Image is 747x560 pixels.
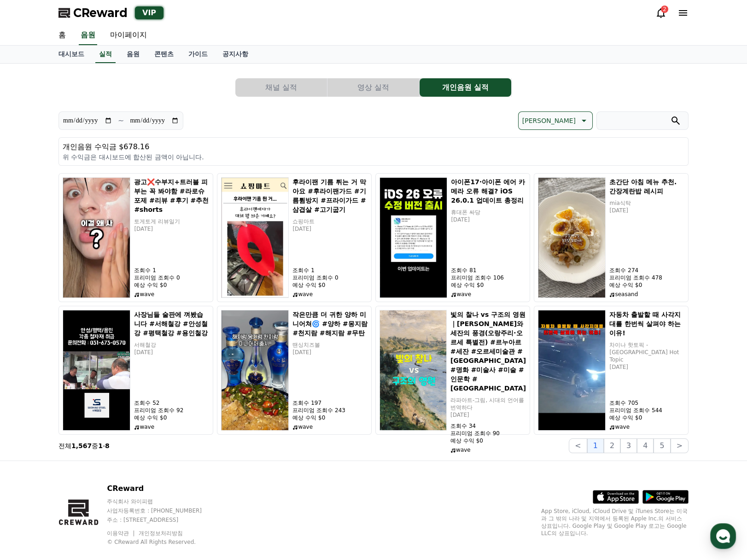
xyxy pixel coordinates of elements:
p: wave [609,423,684,431]
a: 개인음원 실적 [420,78,512,97]
p: 프리미엄 조회수 478 [609,274,684,281]
button: < [569,438,587,453]
a: 빛의 찰나 vs 구조의 영원｜르누아르와 세잔의 풍경(오랑주리·오르세 특별전) #르누아르 #세잔 #오르세미술관 #오랑주리미술관 #서양미술사 #명화 #미술사 #미술 #인문학 #프... [375,306,530,435]
a: 음원 [119,46,147,63]
a: 홈 [51,26,73,45]
p: 차이나 핫토픽 - [GEOGRAPHIC_DATA] Hot Topic [609,341,684,363]
a: 실적 [95,46,116,63]
img: 사장님들 술판에 껴봤습니다 #서해철강 #안성철강 #평택철강 #용인철강 [63,310,130,431]
p: CReward [107,483,219,494]
p: [DATE] [609,363,684,371]
div: VIP [135,6,163,19]
p: 예상 수익 $0 [609,414,684,421]
span: CReward [73,6,128,20]
p: [DATE] [292,225,368,233]
span: 설정 [142,306,153,313]
a: 사장님들 술판에 껴봤습니다 #서해철강 #안성철강 #평택철강 #용인철강 사장님들 술판에 껴봤습니다 #서해철강 #안성철강 #평택철강 #용인철강 서해철강 [DATE] 조회수 52 ... [58,306,213,435]
p: 프리미엄 조회수 90 [450,430,526,437]
p: 쇼핑마트 [292,218,368,225]
button: 4 [637,438,654,453]
p: [DATE] [134,225,209,233]
p: 조회수 274 [609,267,684,274]
p: 예상 수익 $0 [292,414,368,421]
img: 빛의 찰나 vs 구조의 영원｜르누아르와 세잔의 풍경(오랑주리·오르세 특별전) #르누아르 #세잔 #오르세미술관 #오랑주리미술관 #서양미술사 #명화 #미술사 #미술 #인문학 #프랑스 [379,310,447,431]
p: 조회수 81 [451,267,526,274]
a: 초간단 아침 메뉴 추천. 간장계란밥 레시피 초간단 아침 메뉴 추천. 간장계란밥 레시피 mia식탁 [DATE] 조회수 274 프리미엄 조회수 478 예상 수익 $0 seasand [534,173,689,302]
a: 자동차 출발할 때 사각지대를 한번씩 살펴야 하는 이유! 자동차 출발할 때 사각지대를 한번씩 살펴야 하는 이유! 차이나 핫토픽 - [GEOGRAPHIC_DATA] Hot Top... [534,306,689,435]
button: 3 [620,438,637,453]
p: App Store, iCloud, iCloud Drive 및 iTunes Store는 미국과 그 밖의 나라 및 지역에서 등록된 Apple Inc.의 서비스 상표입니다. Goo... [541,507,689,537]
img: 작은만큼 더 귀한 양하 미니어쳐🌀 #양하 #몽지람 #천지람 #해지람 #무탄 [221,310,289,431]
p: [DATE] [292,349,368,356]
a: 대화 [61,292,119,315]
a: 콘텐츠 [147,46,181,63]
p: 주소 : [STREET_ADDRESS] [107,516,219,524]
button: 5 [654,438,670,453]
button: 채널 실적 [235,78,327,97]
p: wave [134,423,209,431]
p: 라파아트-그림, 시대의 언어를 번역하다 [450,397,526,411]
p: 주식회사 와이피랩 [107,498,219,505]
a: 가이드 [181,46,215,63]
h5: 작은만큼 더 귀한 양하 미니어쳐🌀 #양하 #몽지람 #천지람 #해지람 #무탄 [292,310,368,338]
p: 프리미엄 조회수 0 [134,274,209,281]
p: © CReward All Rights Reserved. [107,538,219,546]
p: [DATE] [450,411,526,419]
p: [DATE] [609,207,684,214]
p: 예상 수익 $0 [451,281,526,289]
p: 개인음원 수익금 $678.16 [63,141,684,152]
a: 공지사항 [215,46,256,63]
a: CReward [58,6,128,20]
p: 예상 수익 $0 [134,281,209,289]
p: 프리미엄 조회수 0 [292,274,368,281]
a: 설정 [119,292,177,315]
strong: 1 [98,442,103,449]
p: 조회수 1 [134,267,209,274]
span: 홈 [29,306,35,313]
strong: 1,567 [71,442,92,449]
p: 예상 수익 $0 [609,281,684,289]
button: 2 [604,438,620,453]
img: 아이폰17·아이폰 에어 카메라 오류 해결? iOS 26.0.1 업데이트 총정리 [379,177,447,298]
p: 예상 수익 $0 [292,281,368,289]
p: 프리미엄 조회수 92 [134,407,209,414]
a: 홈 [3,292,61,315]
p: 위 수익금은 대시보드에 합산된 금액이 아닙니다. [63,152,684,162]
p: [PERSON_NAME] [522,114,576,127]
p: wave [134,291,209,298]
h5: 빛의 찰나 vs 구조의 영원｜[PERSON_NAME]와 세잔의 풍경(오랑주리·오르세 특별전) #르누아르 #세잔 #오르세미술관 #[GEOGRAPHIC_DATA] #명화 #미술사... [450,310,526,393]
a: 작은만큼 더 귀한 양하 미니어쳐🌀 #양하 #몽지람 #천지람 #해지람 #무탄 작은만큼 더 귀한 양하 미니어쳐🌀 #양하 #몽지람 #천지람 #해지람 #무탄 땐싱치즈볼 [DATE] ... [217,306,372,435]
p: 조회수 34 [450,422,526,430]
button: 개인음원 실적 [420,78,511,97]
a: 2 [655,7,666,18]
p: 조회수 705 [609,399,684,407]
p: 땐싱치즈볼 [292,341,368,349]
a: 영상 실적 [327,78,420,97]
a: 후라이팬 기름 튀는 거 막아요 #후라이팬가드 #기름튐방지 #프라이가드 #삼겹살 #고기굽기 후라이팬 기름 튀는 거 막아요 #후라이팬가드 #기름튐방지 #프라이가드 #삼겹살 #고기... [217,173,372,302]
a: 이용약관 [107,530,136,537]
button: 1 [587,438,604,453]
p: wave [292,423,368,431]
h5: 사장님들 술판에 껴봤습니다 #서해철강 #안성철강 #평택철강 #용인철강 [134,310,209,338]
h5: 자동차 출발할 때 사각지대를 한번씩 살펴야 하는 이유! [609,310,684,338]
h5: 초간단 아침 메뉴 추천. 간장계란밥 레시피 [609,177,684,196]
p: wave [292,291,368,298]
a: 대시보드 [51,46,92,63]
p: 예상 수익 $0 [134,414,209,421]
p: 프리미엄 조회수 243 [292,407,368,414]
p: 서해철강 [134,341,209,349]
a: 개인정보처리방침 [139,530,183,537]
p: [DATE] [134,349,209,356]
div: 2 [661,6,668,13]
p: 토게토게 리뷰일기 [134,218,209,225]
p: [DATE] [451,216,526,223]
p: seasand [609,291,684,298]
p: 휴대폰 싸당 [451,209,526,216]
p: 사업자등록번호 : [PHONE_NUMBER] [107,507,219,514]
p: mia식탁 [609,199,684,207]
a: 마이페이지 [103,26,154,45]
p: wave [451,291,526,298]
p: 프리미엄 조회수 106 [451,274,526,281]
span: 대화 [84,306,95,314]
button: 영상 실적 [327,78,419,97]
